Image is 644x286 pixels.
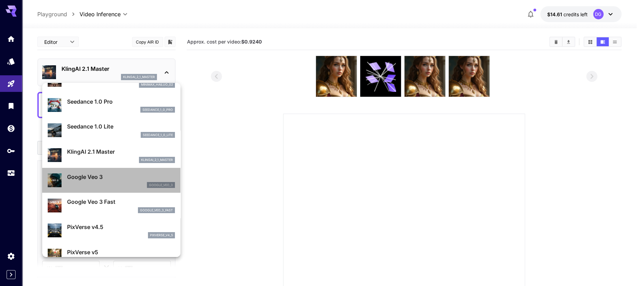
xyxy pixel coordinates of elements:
div: KlingAI 2.1 Masterklingai_2_1_master [48,145,175,166]
p: KlingAI 2.1 Master [67,147,175,156]
p: PixVerse v5 [67,248,175,256]
div: PixVerse v4.5pixverse_v4_5 [48,220,175,241]
p: pixverse_v4_5 [150,233,173,238]
p: seedance_1_0_pro [142,107,173,112]
p: google_veo_3 [149,183,173,188]
p: Google Veo 3 [67,173,175,181]
p: Seedance 1.0 Lite [67,122,175,131]
div: PixVerse v5 [48,245,175,266]
p: Google Veo 3 Fast [67,198,175,206]
p: minimax_hailuo_02 [141,82,173,87]
div: Seedance 1.0 Proseedance_1_0_pro [48,95,175,116]
div: Google Veo 3google_veo_3 [48,170,175,191]
div: Google Veo 3 Fastgoogle_veo_3_fast [48,195,175,216]
div: Seedance 1.0 Liteseedance_1_0_lite [48,120,175,141]
p: klingai_2_1_master [141,158,173,162]
p: Seedance 1.0 Pro [67,97,175,106]
p: seedance_1_0_lite [143,133,173,137]
p: PixVerse v4.5 [67,223,175,231]
p: google_veo_3_fast [140,208,173,213]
